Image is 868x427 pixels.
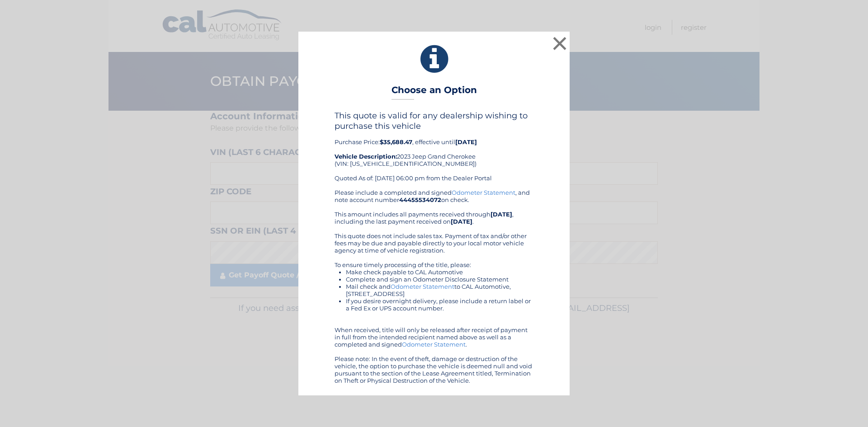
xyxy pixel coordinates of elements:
[346,283,533,297] li: Mail check and to CAL Automotive, [STREET_ADDRESS]
[402,341,466,348] a: Odometer Statement
[335,111,533,188] div: Purchase Price: , effective until 2023 Jeep Grand Cherokee (VIN: [US_VEHICLE_IDENTIFICATION_NUMBE...
[551,34,569,52] button: ×
[452,189,515,196] a: Odometer Statement
[392,84,477,100] h3: Choose an Option
[346,268,533,276] li: Make check payable to CAL Automotive
[335,189,533,384] div: Please include a completed and signed , and note account number on check. This amount includes al...
[335,111,533,131] h4: This quote is valid for any dealership wishing to purchase this vehicle
[335,153,397,160] strong: Vehicle Description:
[346,276,533,283] li: Complete and sign an Odometer Disclosure Statement
[391,283,454,290] a: Odometer Statement
[451,218,472,225] b: [DATE]
[399,196,441,203] b: 44455534072
[346,297,533,312] li: If you desire overnight delivery, please include a return label or a Fed Ex or UPS account number.
[455,138,477,145] b: [DATE]
[380,138,412,145] b: $35,688.47
[491,211,512,218] b: [DATE]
